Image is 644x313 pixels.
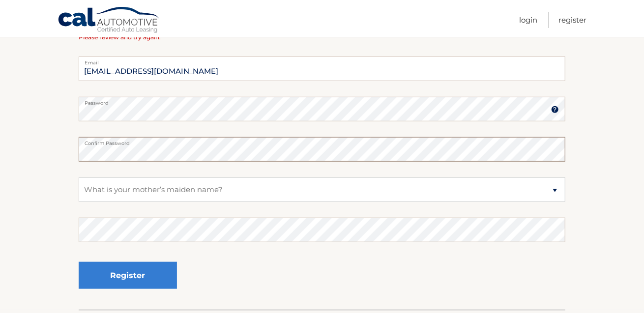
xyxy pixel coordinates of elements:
[79,57,565,81] input: Email
[558,12,586,28] a: Register
[79,262,177,289] button: Register
[58,6,161,35] a: Cal Automotive
[551,106,559,114] img: tooltip.svg
[519,12,537,28] a: Login
[79,137,565,145] label: Confirm Password
[79,57,565,64] label: Email
[79,25,234,41] span: Account cannot be validated by this series of entries. Please review and try again.
[79,97,565,105] label: Password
